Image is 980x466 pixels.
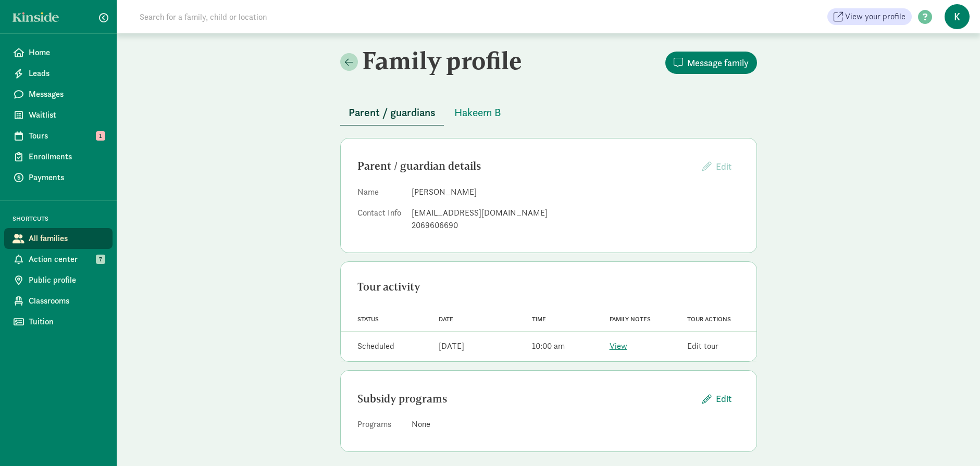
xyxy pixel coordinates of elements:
div: 2069606690 [412,219,740,232]
span: Public profile [29,274,104,286]
a: Edit tour [687,341,718,351]
a: Waitlist [4,105,113,125]
a: Tours 1 [4,125,113,146]
button: Message family [665,52,757,74]
div: [DATE] [439,340,464,352]
a: View [610,341,627,351]
div: Tour activity [357,279,740,295]
span: Date [439,316,453,323]
button: Parent / guardians [340,100,444,125]
span: Edit [716,392,731,406]
span: Classrooms [29,295,104,307]
a: Classrooms [4,291,113,311]
span: Message family [687,56,749,70]
span: Action center [29,253,104,266]
div: 10:00 am [532,340,565,352]
a: Action center 7 [4,249,113,270]
span: Hakeem B [454,104,501,121]
button: Hakeem B [446,100,510,125]
dt: Contact Info [357,207,403,236]
span: Parent / guardians [349,104,436,121]
div: Scheduled [357,340,394,352]
a: Home [4,42,113,63]
span: Home [29,46,104,59]
span: 1 [96,131,105,141]
div: None [412,418,740,431]
a: Hakeem B [446,107,510,119]
a: Public profile [4,270,113,291]
iframe: Chat Widget [928,416,980,466]
span: Tours [29,130,104,142]
span: All families [29,232,104,245]
span: Tour actions [687,316,731,323]
a: Messages [4,84,113,105]
button: Edit [694,155,740,178]
span: Family notes [610,316,651,323]
span: Messages [29,88,104,100]
span: View your profile [845,10,905,23]
span: Edit [716,160,731,172]
span: Status [357,316,379,323]
h2: Family profile [340,46,547,75]
dd: [PERSON_NAME] [412,186,740,198]
a: Payments [4,167,113,188]
span: Leads [29,67,104,80]
span: Waitlist [29,109,104,121]
a: Leads [4,63,113,84]
input: Search for a family, child or location [133,6,426,27]
div: Parent / guardian details [357,158,694,174]
button: Edit [694,387,740,410]
dt: Name [357,186,403,203]
span: Time [532,316,546,323]
dt: Programs [357,418,403,435]
span: Tuition [29,316,104,328]
a: Tuition [4,311,113,332]
div: Subsidy programs [357,391,694,407]
a: View your profile [827,8,912,25]
a: Enrollments [4,146,113,167]
a: All families [4,228,113,249]
span: K [945,4,970,29]
span: Enrollments [29,150,104,163]
div: [EMAIL_ADDRESS][DOMAIN_NAME] [412,207,740,219]
span: 7 [96,255,105,264]
a: Parent / guardians [340,107,444,119]
span: Payments [29,171,104,184]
